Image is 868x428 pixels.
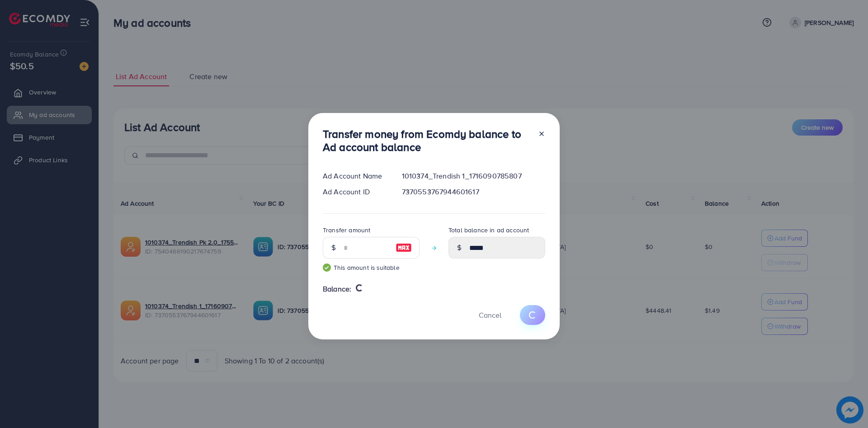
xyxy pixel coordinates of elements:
[395,187,552,197] div: 7370553767944601617
[448,226,529,235] label: Total balance in ad account
[316,187,395,197] div: Ad Account ID
[395,171,552,181] div: 1010374_Trendish 1_1716090785807
[323,226,370,235] label: Transfer amount
[396,242,412,253] img: image
[323,263,331,272] img: guide
[323,127,531,154] h3: Transfer money from Ecomdy balance to Ad account balance
[479,310,501,320] span: Cancel
[323,263,420,272] small: This amount is suitable
[323,284,351,294] span: Balance:
[467,305,513,325] button: Cancel
[316,171,395,181] div: Ad Account Name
